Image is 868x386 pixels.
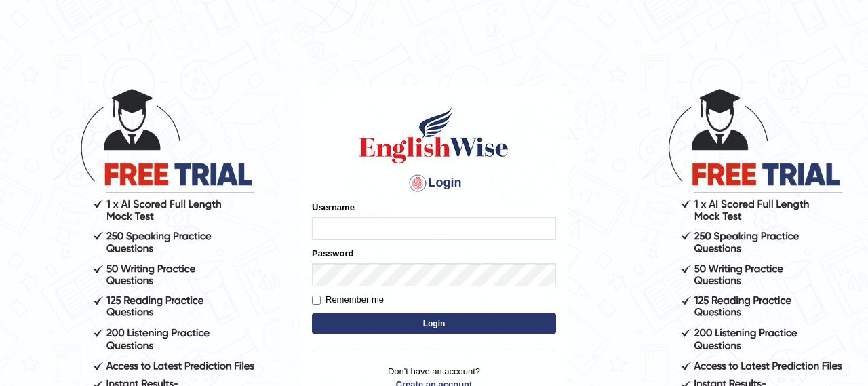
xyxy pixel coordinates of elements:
[357,104,511,166] img: Logo of English Wise sign in for intelligent practice with AI
[312,296,321,305] input: Remember me
[312,313,556,334] button: Login
[312,247,353,260] label: Password
[312,293,384,307] label: Remember me
[312,172,556,194] h4: Login
[312,201,355,214] label: Username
